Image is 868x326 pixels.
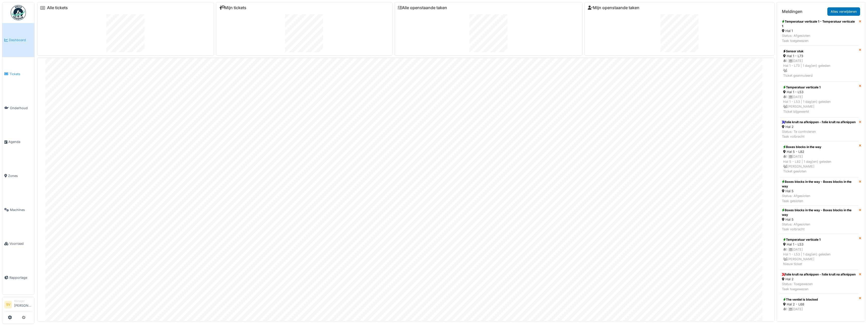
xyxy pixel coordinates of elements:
[783,145,856,149] div: Boxes blocks in the way
[783,94,856,114] div: 1 | [DATE] Hal 1 - L53 | 1 dag(en) geleden [PERSON_NAME] Ticket bijgewerkt
[2,57,34,91] a: Tickets
[8,139,32,144] span: Agenda
[780,118,859,141] a: folie krult na afknippen - folie krult na afknippen Hal 2 Status: Te controlerenTaak volbracht
[782,189,857,193] div: Hal 5
[4,299,32,311] a: SV Manager[PERSON_NAME]
[782,9,802,14] h6: Meldingen
[11,5,26,20] img: Badge_color-CXgf-gQk.svg
[47,5,68,10] a: Alle tickets
[2,193,34,227] a: Machines
[780,206,859,234] a: Boxes blocks in the way - Boxes blocks in the way Hal 5 Status: AfgeslotenTaak volbracht
[782,282,856,291] div: Status: Toegewezen Taak toegewezen
[783,242,856,247] div: Hal 1 - L53
[2,227,34,261] a: Voorraad
[2,261,34,295] a: Rapportage
[219,5,246,10] a: Mijn tickets
[782,208,857,217] div: Boxes blocks in the way - Boxes blocks in the way
[2,91,34,125] a: Onderhoud
[782,272,856,277] div: folie krult na afknippen - folie krult na afknippen
[2,159,34,193] a: Zones
[9,275,32,280] span: Rapportage
[783,154,856,174] div: 1 | [DATE] Hal 5 - L82 | 1 dag(en) geleden [PERSON_NAME] Ticket gesloten
[9,72,32,76] span: Tickets
[782,120,856,124] div: folie krult na afknippen - folie krult na afknippen
[783,247,856,267] div: 1 | [DATE] Hal 1 - L53 | 1 dag(en) geleden [PERSON_NAME] Nieuw ticket
[783,58,856,78] div: 1 | [DATE] Hal 1 - L73 | 1 dag(en) geleden Ticket geannuleerd
[780,81,859,118] a: Temperatuur verticale 1 Hal 1 - L53 1 |[DATE]Hal 1 - L53 | 1 dag(en) geleden [PERSON_NAME]Ticket ...
[782,277,856,282] div: Hal 2
[14,299,32,303] div: Manager
[780,234,859,270] a: Temperatuur verticale 1 Hal 1 - L53 1 |[DATE]Hal 1 - L53 | 1 dag(en) geleden [PERSON_NAME]Nieuw t...
[780,45,859,81] a: Sensor stuk Hal 1 - L73 1 |[DATE]Hal 1 - L73 | 1 dag(en) geleden Ticket geannuleerd
[782,28,857,33] div: Hal 1
[14,299,32,310] li: [PERSON_NAME]
[782,180,857,189] div: Boxes blocks in the way - Boxes blocks in the way
[827,7,860,16] a: Alles verwijderen
[783,302,856,307] div: Hal 2 - L68
[783,90,856,94] div: Hal 1 - L53
[398,5,447,10] a: Alle openstaande taken
[783,149,856,154] div: Hal 5 - L82
[588,5,639,10] a: Mijn openstaande taken
[10,106,32,110] span: Onderhoud
[780,177,859,206] a: Boxes blocks in the way - Boxes blocks in the way Hal 5 Status: AfgeslotenTaak gesloten
[8,173,32,178] span: Zones
[783,85,856,90] div: Temperatuur verticale 1
[783,54,856,58] div: Hal 1 - L73
[782,193,857,203] div: Status: Afgesloten Taak gesloten
[782,129,856,139] div: Status: Te controleren Taak volbracht
[9,241,32,246] span: Voorraad
[9,38,32,42] span: Dashboard
[2,23,34,57] a: Dashboard
[780,270,859,294] a: folie krult na afknippen - folie krult na afknippen Hal 2 Status: ToegewezenTaak toegewezen
[783,237,856,242] div: Temperatuur verticale 1
[780,141,859,177] a: Boxes blocks in the way Hal 5 - L82 1 |[DATE]Hal 5 - L82 | 1 dag(en) geleden [PERSON_NAME]Ticket ...
[10,207,32,212] span: Machines
[783,49,856,54] div: Sensor stuk
[783,297,856,302] div: The ventiel is blocked
[782,124,856,129] div: Hal 2
[2,125,34,159] a: Agenda
[782,217,857,222] div: Hal 5
[782,33,857,43] div: Status: Afgesloten Taak toegewezen
[782,19,857,28] div: Temperatuur verticale 1 - Temperatuur verticale 1
[780,17,859,45] a: Temperatuur verticale 1 - Temperatuur verticale 1 Hal 1 Status: AfgeslotenTaak toegewezen
[782,222,857,232] div: Status: Afgesloten Taak volbracht
[4,301,12,308] li: SV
